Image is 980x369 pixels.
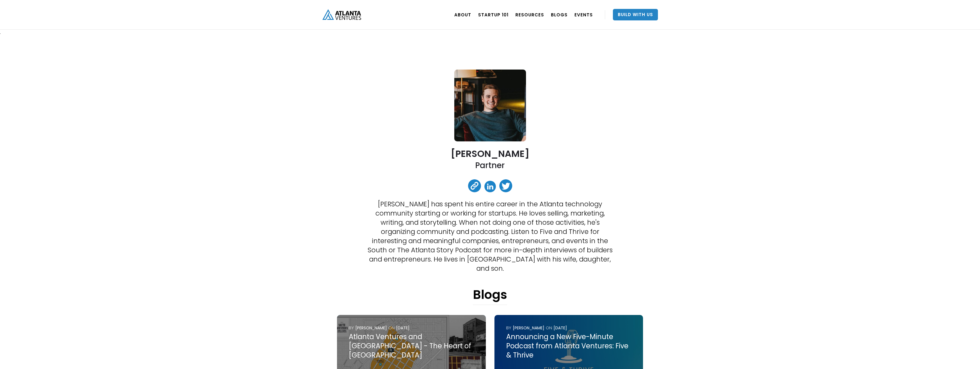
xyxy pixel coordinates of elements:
[513,325,544,331] div: [PERSON_NAME]
[546,325,552,331] div: ON
[451,149,529,159] h2: [PERSON_NAME]
[574,7,593,23] a: EVENTS
[355,325,387,331] div: [PERSON_NAME]
[475,160,505,171] h2: Partner
[396,325,410,331] div: [DATE]
[613,9,658,20] a: Build With Us
[368,199,613,273] p: [PERSON_NAME] has spent his entire career in the Atlanta technology community starting or working...
[388,325,395,331] div: ON
[454,7,471,23] a: ABOUT
[473,287,507,305] h1: Blogs
[478,7,508,23] a: Startup 101
[349,325,354,331] div: by
[506,332,631,360] div: Announcing a New Five-Minute Podcast from Atlanta Ventures: Five & Thrive
[554,325,567,331] div: [DATE]
[515,7,544,23] a: RESOURCES
[551,7,568,23] a: BLOGS
[506,325,511,331] div: by
[349,332,474,360] div: Atlanta Ventures and [GEOGRAPHIC_DATA] - The Heart of [GEOGRAPHIC_DATA]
